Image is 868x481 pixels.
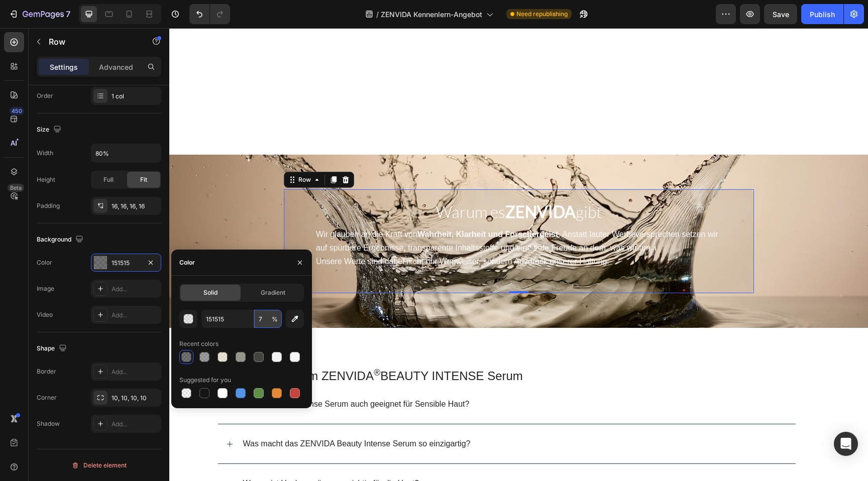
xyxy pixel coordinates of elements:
[248,202,389,210] strong: Wahrheit, Klarheit und Forschergeist
[37,149,53,158] div: Width
[336,174,406,193] strong: ZENVIDA
[376,9,379,20] span: /
[127,147,144,156] div: Row
[801,4,843,24] button: Publish
[103,175,114,184] span: Full
[189,4,230,24] div: Undo/Redo
[179,376,231,385] div: Suggested for you
[37,233,85,247] div: Background
[112,285,159,294] div: Add...
[112,259,141,268] div: 151515
[37,201,60,210] div: Padding
[112,92,159,101] div: 1 col
[10,107,24,115] div: 450
[50,62,78,72] p: Settings
[810,9,835,20] div: Publish
[261,288,285,297] span: Gradient
[49,36,134,48] p: Row
[37,393,57,402] div: Corner
[91,144,161,162] input: Auto
[112,394,159,403] div: 10, 10, 10, 10
[99,62,133,72] p: Advanced
[74,370,300,382] p: Ist das Beauty Intense Serum auch geeignet für Sensible Haut?
[49,341,204,354] span: Informationen zum ZENVIDA
[169,28,868,481] iframe: Design area
[37,175,55,184] div: Height
[516,10,568,19] span: Need republishing
[74,410,301,422] p: Was macht das ZENVIDA Beauty Intense Serum so einzigartig?
[112,368,159,377] div: Add...
[381,9,482,20] span: ZENVIDA Kennenlern-Angebot
[37,419,60,428] div: Shadow
[37,284,54,293] div: Image
[37,91,53,100] div: Order
[204,339,211,349] sup: ®
[8,184,24,192] div: Beta
[112,420,159,429] div: Add...
[147,229,440,237] span: Unsere Werte sind dabei nicht nur Wegweiser, sondern Ausdruck unserer Haltung.
[203,288,218,297] span: Solid
[37,457,161,473] button: Delete element
[140,175,147,184] span: Fit
[37,342,69,355] div: Shape
[764,4,797,24] button: Save
[834,432,858,456] div: Open Intercom Messenger
[112,202,159,211] div: 16, 16, 16, 16
[4,4,75,24] button: 7
[112,311,159,320] div: Add...
[179,339,219,348] div: Recent colors
[37,123,63,137] div: Size
[66,8,70,20] p: 7
[773,10,789,19] span: Save
[37,367,56,376] div: Border
[211,341,354,354] span: BEAUTY INTENSE Serum
[74,449,250,461] p: Warum ist Hyaluronsäure so wichtig für die Haut?
[37,310,53,319] div: Video
[179,258,195,267] div: Color
[146,198,553,241] div: Rich Text Editor. Editing area: main
[147,202,549,224] span: Wir glauben an die Kraft von . Anstatt lauter Werbeversprechen setzen wir auf spürbare Ergebnisse...
[201,310,254,328] input: Eg: FFFFFF
[71,459,127,471] div: Delete element
[272,315,278,324] span: %
[37,258,52,267] div: Color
